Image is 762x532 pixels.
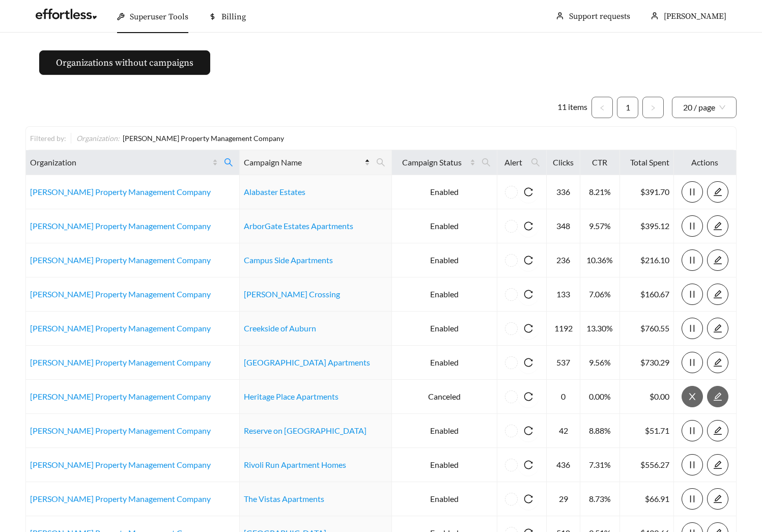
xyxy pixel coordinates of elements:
[682,494,702,503] span: pause
[518,454,539,475] button: reload
[580,209,620,243] td: 9.57%
[708,494,728,503] span: edit
[531,158,540,167] span: search
[392,175,497,209] td: Enabled
[707,494,728,503] a: edit
[617,97,638,118] li: 1
[682,284,703,305] button: pause
[518,426,539,435] span: reload
[30,221,211,231] a: [PERSON_NAME] Property Management Company
[392,380,497,414] td: Canceled
[30,187,211,197] a: [PERSON_NAME] Property Management Company
[708,256,728,265] span: edit
[682,215,703,237] button: pause
[547,380,580,414] td: 0
[501,156,525,169] span: Alert
[620,346,674,380] td: $730.29
[682,221,702,231] span: pause
[518,187,539,197] span: reload
[244,156,362,169] span: Campaign Name
[617,97,638,118] a: 1
[396,156,468,169] span: Campaign Status
[123,134,284,143] span: [PERSON_NAME] Property Management Company
[682,420,703,441] button: pause
[56,56,193,70] span: Organizations without campaigns
[580,346,620,380] td: 9.56%
[392,482,497,516] td: Enabled
[477,154,495,171] span: search
[224,158,233,167] span: search
[518,181,539,203] button: reload
[591,97,613,118] li: Previous Page
[518,460,539,469] span: reload
[682,324,702,333] span: pause
[580,312,620,346] td: 13.30%
[30,323,211,333] a: [PERSON_NAME] Property Management Company
[707,386,728,407] button: edit
[707,454,728,475] button: edit
[130,12,188,22] span: Superuser Tools
[620,482,674,516] td: $66.91
[30,426,211,435] a: [PERSON_NAME] Property Management Company
[392,448,497,482] td: Enabled
[392,346,497,380] td: Enabled
[707,181,728,203] button: edit
[244,426,366,435] a: Reserve on [GEOGRAPHIC_DATA]
[620,312,674,346] td: $760.55
[674,150,737,175] th: Actions
[708,324,728,333] span: edit
[682,460,702,469] span: pause
[392,312,497,346] td: Enabled
[547,312,580,346] td: 1192
[708,358,728,367] span: edit
[518,318,539,339] button: reload
[707,187,728,197] a: edit
[707,215,728,237] button: edit
[518,284,539,305] button: reload
[580,243,620,277] td: 10.36%
[672,97,737,118] div: Page Size
[518,420,539,441] button: reload
[518,324,539,333] span: reload
[707,318,728,339] button: edit
[682,488,703,510] button: pause
[642,97,664,118] li: Next Page
[580,482,620,516] td: 8.73%
[707,352,728,373] button: edit
[707,289,728,299] a: edit
[30,289,211,299] a: [PERSON_NAME] Property Management Company
[707,284,728,305] button: edit
[392,414,497,448] td: Enabled
[244,221,353,231] a: ArborGate Estates Apartments
[682,290,702,299] span: pause
[244,289,340,299] a: [PERSON_NAME] Crossing
[518,256,539,265] span: reload
[39,50,210,75] button: Organizations without campaigns
[244,255,333,265] a: Campus Side Apartments
[682,187,702,197] span: pause
[518,290,539,299] span: reload
[707,488,728,510] button: edit
[518,215,539,237] button: reload
[557,97,587,118] li: 11 items
[518,386,539,407] button: reload
[599,105,605,111] span: left
[650,105,656,111] span: right
[392,243,497,277] td: Enabled
[220,154,237,171] span: search
[682,181,703,203] button: pause
[620,448,674,482] td: $556.27
[580,448,620,482] td: 7.31%
[682,454,703,475] button: pause
[708,221,728,231] span: edit
[76,134,120,143] span: Organization :
[30,156,210,169] span: Organization
[547,414,580,448] td: 42
[30,255,211,265] a: [PERSON_NAME] Property Management Company
[30,460,211,469] a: [PERSON_NAME] Property Management Company
[580,414,620,448] td: 8.88%
[527,154,544,171] span: search
[547,482,580,516] td: 29
[518,494,539,503] span: reload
